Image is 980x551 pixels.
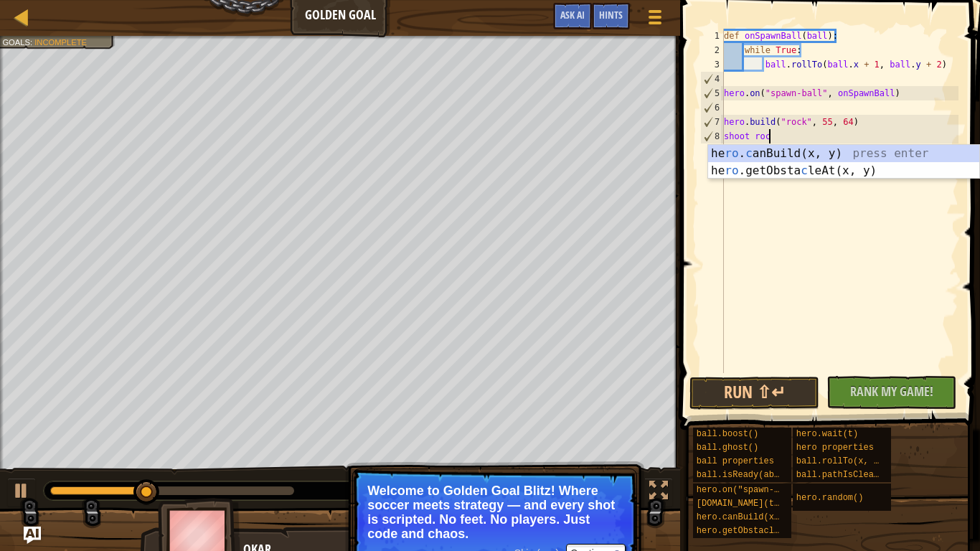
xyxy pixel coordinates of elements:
[30,37,34,47] span: :
[701,115,724,129] div: 7
[850,382,933,400] span: Rank My Game!
[553,3,592,29] button: Ask AI
[697,485,821,495] span: hero.on("spawn-ball", f)
[700,43,724,57] div: 2
[701,129,724,143] div: 8
[697,429,758,439] span: ball.boost()
[796,429,858,439] span: hero.wait(t)
[796,456,884,466] span: ball.rollTo(x, y)
[700,29,724,43] div: 1
[367,484,622,541] p: Welcome to Golden Goal Blitz! Where soccer meets strategy — and every shot is scripted. No feet. ...
[24,527,41,544] button: Ask AI
[796,443,874,453] span: hero properties
[689,377,819,410] button: Run ⇧↵
[2,37,30,47] span: Goals
[700,57,724,72] div: 3
[697,470,805,480] span: ball.isReady(ability)
[697,456,774,466] span: ball properties
[701,72,724,86] div: 4
[637,3,673,37] button: Show game menu
[599,8,623,22] span: Hints
[826,376,956,409] button: Rank My Game!
[796,470,910,480] span: ball.pathIsClear(x, y)
[697,443,758,453] span: ball.ghost()
[34,37,87,47] span: Incomplete
[700,143,724,158] div: 9
[7,478,36,507] button: Ctrl + P: Play
[560,8,585,22] span: Ask AI
[644,478,673,507] button: Toggle fullscreen
[697,499,826,509] span: [DOMAIN_NAME](type, x, y)
[796,493,864,503] span: hero.random()
[701,86,724,100] div: 5
[697,512,795,522] span: hero.canBuild(x, y)
[701,100,724,115] div: 6
[697,526,821,536] span: hero.getObstacleAt(x, y)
